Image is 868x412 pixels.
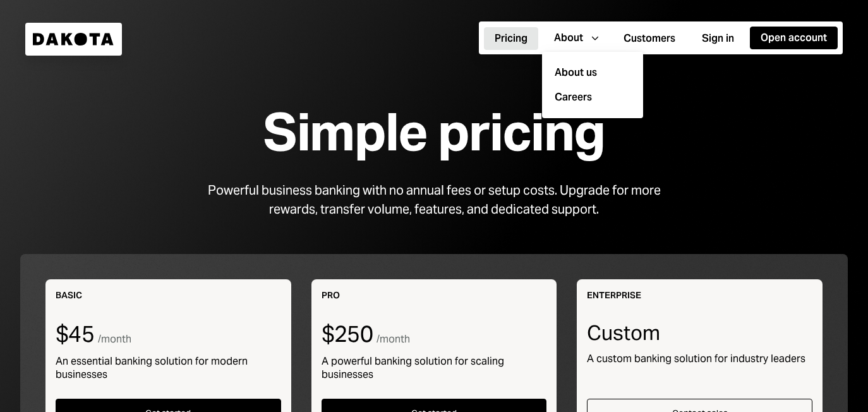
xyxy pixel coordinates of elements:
[56,289,281,301] div: Basic
[613,27,686,50] button: Customers
[56,322,94,347] div: $45
[98,332,131,346] div: / month
[550,59,636,85] a: About us
[484,27,538,50] button: Pricing
[613,26,686,51] a: Customers
[377,332,410,346] div: / month
[750,27,838,49] button: Open account
[555,90,641,106] a: Careers
[554,31,583,45] div: About
[691,26,745,51] a: Sign in
[191,181,677,219] div: Powerful business banking with no annual fees or setup costs. Upgrade for more rewards, transfer ...
[322,289,547,301] div: Pro
[587,322,812,344] div: Custom
[543,27,608,49] button: About
[550,61,636,85] div: About us
[587,352,812,365] div: A custom banking solution for industry leaders
[263,104,605,161] div: Simple pricing
[691,27,745,50] button: Sign in
[587,289,812,301] div: Enterprise
[322,322,373,347] div: $250
[322,354,547,381] div: A powerful banking solution for scaling businesses
[56,354,281,381] div: An essential banking solution for modern businesses
[484,26,538,51] a: Pricing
